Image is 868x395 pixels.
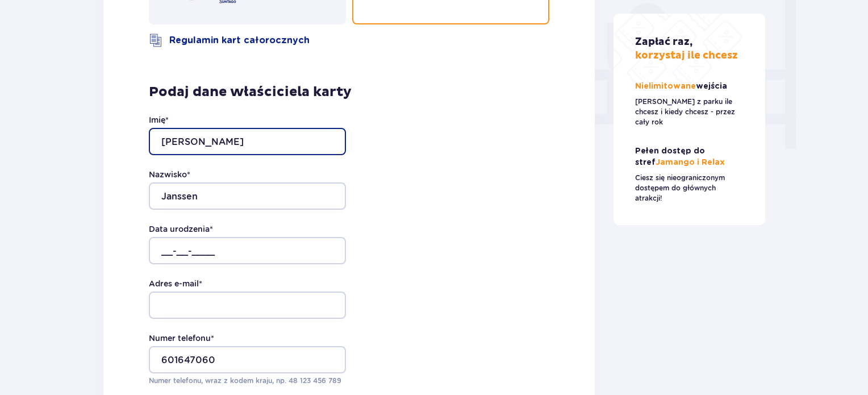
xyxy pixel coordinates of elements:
label: Imię * [149,114,169,126]
span: Pełen dostęp do stref [635,147,705,167]
p: Podaj dane właściciela karty [149,84,352,101]
p: [PERSON_NAME] z parku ile chcesz i kiedy chcesz - przez cały rok [635,97,744,127]
p: Nielimitowane [635,81,729,92]
p: Numer telefonu, wraz z kodem kraju, np. 48 ​123 ​456 ​789 [149,376,346,386]
p: Ciesz się nieograniczonym dostępem do głównych atrakcji! [635,173,744,203]
label: Numer telefonu * [149,332,214,344]
label: Adres e-mail * [149,278,202,289]
label: Nazwisko * [149,169,190,180]
p: korzystaj ile chcesz [635,35,738,63]
p: Jamango i Relax [635,145,744,168]
a: Regulamin kart całorocznych [169,34,310,47]
span: Zapłać raz, [635,35,692,48]
label: Data urodzenia * [149,223,213,235]
span: wejścia [696,82,727,90]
